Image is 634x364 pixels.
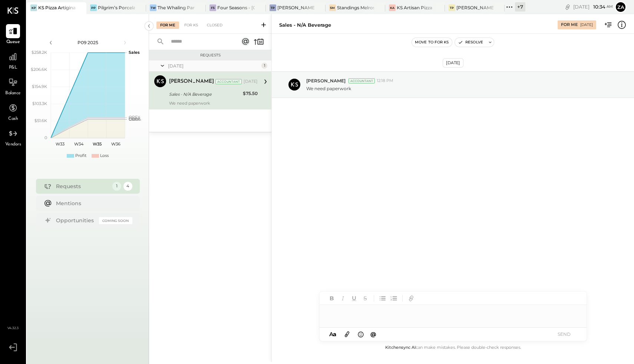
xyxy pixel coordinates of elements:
div: $75.50 [243,90,258,97]
a: P&L [0,50,26,71]
p: We need paperwork [306,85,351,92]
div: Four Seasons - [GEOGRAPHIC_DATA] [217,4,254,11]
a: Queue [0,24,26,46]
div: Profit [75,153,86,159]
button: Ordered List [389,294,399,303]
button: Unordered List [378,294,387,303]
button: Bold [327,294,337,303]
span: 12:18 PM [377,78,393,84]
button: Italic [338,294,348,303]
button: Underline [349,294,359,303]
button: Aa [327,330,339,338]
text: Sales [129,50,140,55]
a: Cash [0,101,26,122]
text: W36 [111,141,120,147]
div: [DATE] [244,79,258,85]
div: [DATE] [168,63,260,69]
div: + 7 [515,2,525,12]
div: Closed [203,22,226,29]
a: Balance [0,75,26,97]
div: [DATE] [443,58,463,68]
div: SM [329,4,336,11]
text: $154.9K [32,84,47,89]
div: Requests [56,183,109,190]
div: FS [209,4,216,11]
div: Requests [153,53,268,58]
span: Balance [5,90,21,97]
div: Coming Soon [99,217,132,224]
div: Sales - N/A Beverage [279,22,331,29]
span: Vendors [5,141,21,148]
div: For KS [181,22,202,29]
button: Add URL [406,294,416,303]
div: Mentions [56,200,129,207]
div: KP [30,4,37,11]
button: SEND [549,329,579,339]
text: W34 [74,141,83,147]
button: Za [615,1,627,13]
div: KS Artisan Pizza [397,4,432,11]
div: KA [389,4,396,11]
text: $51.6K [34,118,47,123]
div: PP [90,4,97,11]
div: We need paperwork [169,101,258,106]
div: TP [449,4,455,11]
div: [DATE] [580,22,593,27]
text: W33 [56,141,65,147]
text: 0 [44,135,47,140]
text: $206.6K [31,67,47,72]
div: For Me [156,22,179,29]
div: 1 [112,182,121,191]
span: a [333,331,336,338]
div: [PERSON_NAME]’s Pizza - [GEOGRAPHIC_DATA] [277,4,314,11]
div: Sales - N/A Beverage [169,91,241,98]
text: W35 [93,141,102,147]
div: [PERSON_NAME] [169,78,214,85]
a: Vendors [0,127,26,148]
button: Strikethrough [360,294,370,303]
div: P09 2025 [56,39,119,46]
span: Queue [6,39,20,46]
div: Accountant [215,79,242,84]
div: 4 [123,182,132,191]
div: copy link [564,3,571,11]
button: Move to for ks [412,38,452,47]
div: Standings Melrose [337,4,374,11]
button: Resolve [455,38,486,47]
div: The Whaling Parlor [158,4,195,11]
text: $103.3K [32,101,47,106]
div: Pilgrim’s Porcelain [98,4,135,11]
text: OPEX [129,115,141,120]
div: [DATE] [573,3,613,10]
button: @ [368,329,379,339]
div: Accountant [349,78,375,83]
div: [PERSON_NAME]’s Pizza - Original [456,4,493,11]
div: Opportunities [56,217,95,224]
span: P&L [9,65,17,71]
div: KS Pizza Artiginale [38,4,75,11]
span: Cash [8,116,18,122]
span: [PERSON_NAME] [306,78,346,84]
text: Labor [129,117,140,122]
text: Occu... [129,116,141,121]
span: @ [370,331,376,338]
text: $258.2K [32,50,47,55]
div: TP [270,4,276,11]
div: For Me [561,22,578,28]
div: Loss [100,153,109,159]
div: 1 [261,63,267,69]
div: TW [150,4,156,11]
